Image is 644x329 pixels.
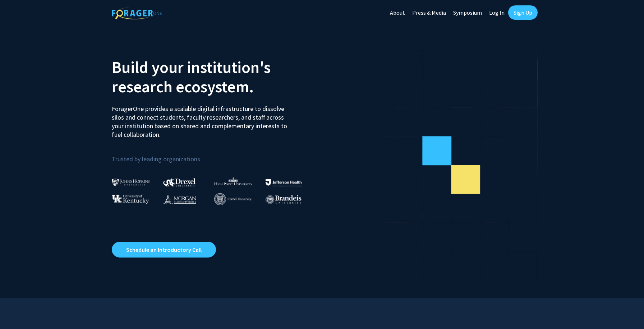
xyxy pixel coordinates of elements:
[112,57,317,96] h2: Build your institution's research ecosystem.
[266,179,302,186] img: Thomas Jefferson University
[112,145,317,164] p: Trusted by leading organizations
[214,193,252,205] img: Cornell University
[163,178,195,186] img: Drexel University
[112,194,149,204] img: University of Kentucky
[112,7,162,19] img: ForagerOne Logo
[163,194,196,204] img: Morgan State University
[266,195,302,204] img: Brandeis University
[112,242,216,258] a: Opens in a new tab
[112,99,292,139] p: ForagerOne provides a scalable digital infrastructure to dissolve silos and connect students, fac...
[112,179,150,186] img: Johns Hopkins University
[508,5,538,20] a: Sign Up
[214,177,252,185] img: High Point University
